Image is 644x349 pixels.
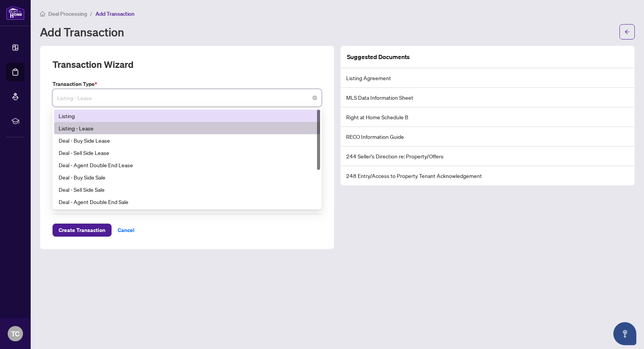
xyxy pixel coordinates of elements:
[11,328,20,339] span: TC
[341,88,634,107] li: MLS Data Information Sheet
[59,161,315,169] div: Deal - Agent Double End Lease
[347,52,410,62] article: Suggested Documents
[54,159,320,171] div: Deal - Agent Double End Lease
[59,185,315,194] div: Deal - Sell Side Sale
[54,122,320,134] div: Listing - Lease
[54,196,320,208] div: Deal - Agent Double End Sale
[53,224,112,237] button: Create Transaction
[59,173,315,181] div: Deal - Buy Side Sale
[112,224,141,237] button: Cancel
[59,124,315,132] div: Listing - Lease
[59,112,315,120] div: Listing
[341,147,634,166] li: 244 Seller’s Direction re: Property/Offers
[59,224,105,236] span: Create Transaction
[54,147,320,159] div: Deal - Sell Side Lease
[341,127,634,147] li: RECO Information Guide
[341,166,634,185] li: 248 Entry/Access to Property Tenant Acknowledgement
[40,11,45,16] span: home
[54,110,320,122] div: Listing
[613,322,636,345] button: Open asap
[48,10,87,17] span: Deal Processing
[40,26,124,38] h1: Add Transaction
[54,134,320,147] div: Deal - Buy Side Lease
[59,198,315,206] div: Deal - Agent Double End Sale
[59,148,315,157] div: Deal - Sell Side Lease
[53,80,322,88] label: Transaction Type
[312,95,317,100] span: close-circle
[95,10,135,17] span: Add Transaction
[341,68,634,88] li: Listing Agreement
[624,29,630,35] span: arrow-left
[57,91,317,105] span: Listing - Lease
[59,136,315,145] div: Deal - Buy Side Lease
[341,107,634,127] li: Right at Home Schedule B
[54,183,320,196] div: Deal - Sell Side Sale
[118,224,135,236] span: Cancel
[90,9,92,18] li: /
[54,171,320,183] div: Deal - Buy Side Sale
[53,58,133,71] h2: Transaction Wizard
[6,6,25,20] img: logo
